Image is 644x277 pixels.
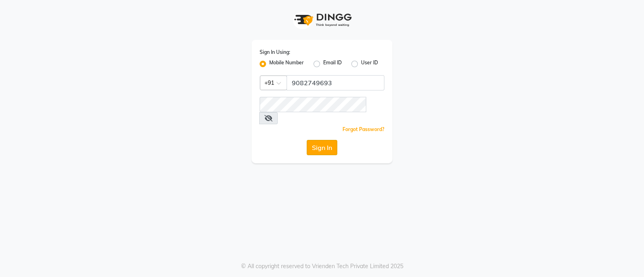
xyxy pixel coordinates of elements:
[269,59,304,69] label: Mobile Number
[287,75,384,90] input: Username
[290,8,354,32] img: logo1.svg
[361,59,378,69] label: User ID
[260,97,366,112] input: Username
[307,140,337,155] button: Sign In
[260,49,290,56] label: Sign In Using:
[343,126,384,132] a: Forgot Password?
[323,59,342,69] label: Email ID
